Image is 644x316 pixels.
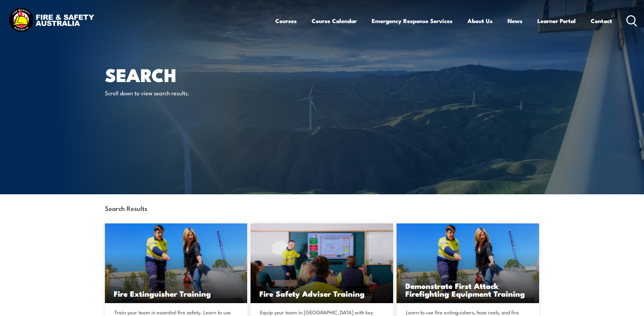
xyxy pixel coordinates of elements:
img: Fire Extinguisher Training [105,223,247,303]
a: Contact [591,12,612,30]
a: Courses [275,12,297,30]
a: Fire Safety Adviser Training [251,223,393,303]
img: Demonstrate First Attack Firefighting Equipment [397,223,539,303]
h1: Search [105,66,273,82]
a: News [508,12,522,30]
h3: Fire Extinguisher Training [114,290,239,297]
a: Demonstrate First Attack Firefighting Equipment Training [397,223,539,303]
a: Course Calendar [312,12,357,30]
h3: Demonstrate First Attack Firefighting Equipment Training [405,282,530,297]
a: About Us [467,12,493,30]
h3: Fire Safety Adviser Training [259,290,384,297]
strong: Search Results [105,203,147,213]
p: Scroll down to view search results. [105,89,229,97]
a: Learner Portal [537,12,576,30]
a: Emergency Response Services [372,12,453,30]
img: Fire Safety Advisor [251,223,393,303]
